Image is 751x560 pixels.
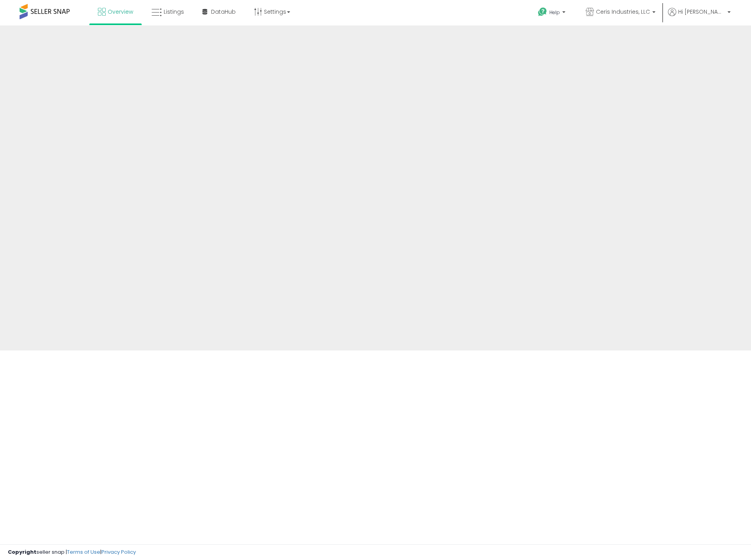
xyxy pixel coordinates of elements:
[211,8,236,16] span: DataHub
[538,7,547,17] i: Get Help
[668,8,731,25] a: Hi [PERSON_NAME]
[596,8,650,16] span: Ceris Industries, LLC
[678,8,725,16] span: Hi [PERSON_NAME]
[108,8,133,16] span: Overview
[532,1,573,25] a: Help
[549,9,560,16] span: Help
[164,8,184,16] span: Listings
